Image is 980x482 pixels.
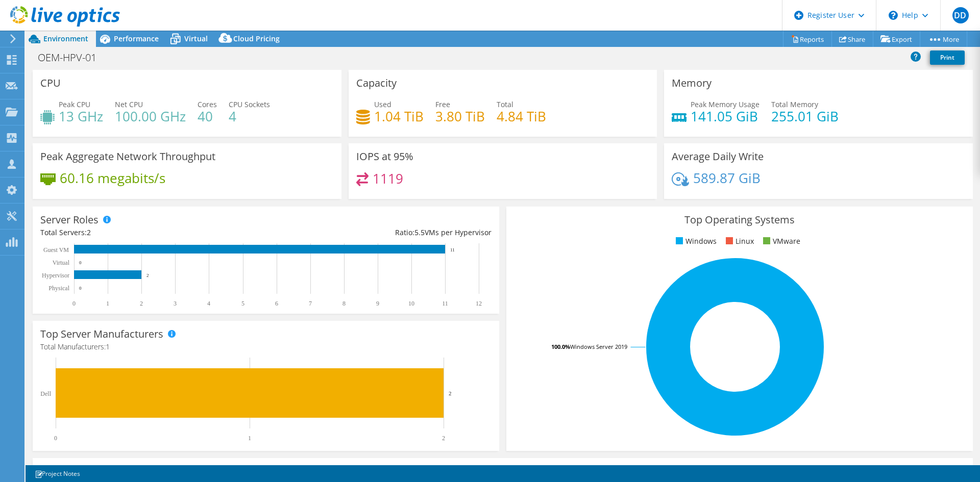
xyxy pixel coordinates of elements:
a: Project Notes [28,467,87,480]
span: Total Memory [771,99,818,109]
text: 0 [72,300,76,307]
text: 2 [140,300,143,307]
a: Reports [783,31,832,47]
span: 2 [87,227,91,237]
h4: 1119 [373,173,403,184]
text: 12 [476,300,482,307]
li: Linux [723,236,754,247]
span: Virtual [184,34,208,43]
text: Guest VM [43,246,69,253]
text: 0 [79,286,82,291]
h3: Top Server Manufacturers [40,328,163,340]
h4: 13 GHz [59,111,103,122]
text: Physical [48,285,69,292]
text: 7 [309,300,312,307]
h4: 40 [198,111,217,122]
span: Total [497,99,513,109]
h4: 4 [229,111,270,122]
h3: Memory [672,78,712,89]
span: Cores [198,99,217,109]
h1: OEM-HPV-01 [33,52,112,63]
h4: 60.16 megabits/s [60,172,165,184]
a: Share [831,31,873,47]
text: Dell [40,390,51,397]
h4: 3.80 TiB [435,111,485,122]
text: 5 [241,300,244,307]
text: 3 [174,300,177,307]
h4: 141.05 GiB [691,111,759,122]
text: 1 [106,300,109,307]
span: Free [435,99,450,109]
a: More [920,31,967,47]
text: 0 [54,435,57,442]
h4: 100.00 GHz [115,111,186,122]
tspan: Windows Server 2019 [570,343,627,350]
span: Used [374,99,391,109]
h3: Peak Aggregate Network Throughput [40,151,215,162]
h3: CPU [40,78,61,89]
li: Windows [673,236,717,247]
text: 2 [442,435,445,442]
h4: 255.01 GiB [771,111,839,122]
span: Peak CPU [59,99,90,109]
span: 5.5 [414,227,425,237]
text: Hypervisor [42,272,69,279]
h4: 589.87 GiB [693,172,761,184]
text: 11 [442,300,448,307]
text: 4 [207,300,210,307]
span: Performance [114,34,159,43]
li: VMware [761,236,800,247]
a: Export [873,31,920,47]
span: Cloud Pricing [233,34,280,43]
text: 8 [342,300,346,307]
div: Ratio: VMs per Hypervisor [266,227,492,238]
span: Environment [43,34,88,43]
h4: 4.84 TiB [497,111,546,122]
a: Print [930,50,965,65]
h3: Average Daily Write [672,151,764,162]
h3: IOPS at 95% [356,151,413,162]
text: 0 [79,260,82,265]
text: 2 [449,390,452,396]
text: Virtual [53,259,70,266]
h3: Capacity [356,78,397,89]
text: 10 [408,300,414,307]
span: Net CPU [115,99,143,109]
text: 1 [248,435,251,442]
h3: Top Operating Systems [514,214,965,225]
div: Total Servers: [40,227,266,238]
span: Peak Memory Usage [691,99,759,109]
span: 1 [106,342,110,351]
text: 9 [376,300,379,307]
text: 6 [275,300,278,307]
tspan: 100.0% [551,343,570,350]
h3: Server Roles [40,214,99,225]
h4: 1.04 TiB [374,111,424,122]
span: DD [952,7,969,23]
svg: \n [889,11,898,20]
span: CPU Sockets [229,99,270,109]
text: 2 [146,273,149,278]
text: 11 [450,247,455,252]
h4: Total Manufacturers: [40,341,492,352]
